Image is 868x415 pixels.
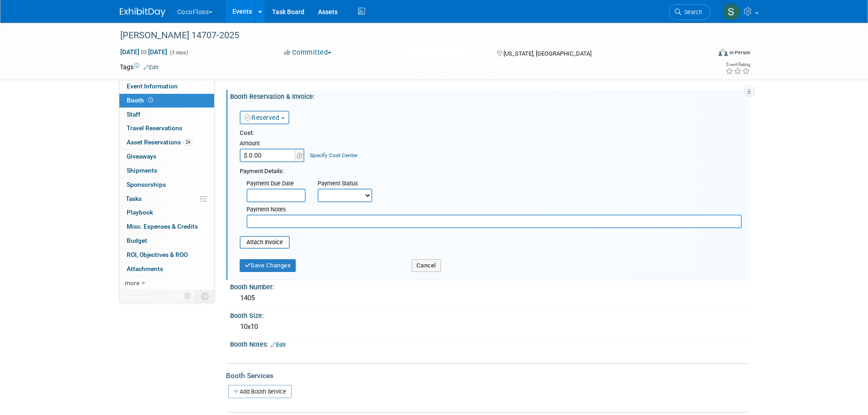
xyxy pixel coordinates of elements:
[230,280,749,292] div: Booth Number:
[120,62,159,72] td: Tags
[119,108,214,122] a: Staff
[237,320,742,334] div: 10x10
[127,223,198,230] span: Misc. Expenses & Credits
[657,47,751,61] div: Event Format
[127,265,163,272] span: Attachments
[719,49,728,56] img: Format-Inperson.png
[681,9,702,15] span: Search
[127,82,178,90] span: Event Information
[119,136,214,149] a: Asset Reservations24
[127,138,192,146] span: Asset Reservations
[120,8,165,17] img: ExhibitDay
[183,139,192,146] span: 24
[119,192,214,206] a: Tasks
[119,150,214,164] a: Giveaways
[119,206,214,220] a: Playbook
[230,338,749,349] div: Booth Notes:
[125,279,139,287] span: more
[119,94,214,108] a: Booth
[195,290,214,302] td: Toggle Event Tabs
[119,220,214,234] a: Misc. Expenses & Credits
[226,371,749,381] div: Booth Services
[119,248,214,262] a: ROI, Objectives & ROO
[729,49,750,56] div: In-Person
[240,139,306,149] div: Amount
[146,97,155,103] span: Booth not reserved yet
[240,259,296,272] button: Save Changes
[127,167,157,174] span: Shipments
[230,309,749,320] div: Booth Size:
[240,129,742,138] div: Cost:
[230,90,749,101] div: Booth Reservation & Invoice:
[723,3,740,20] img: Samantha Meyers
[139,48,148,56] span: to
[503,50,591,57] span: [US_STATE], [GEOGRAPHIC_DATA]
[119,164,214,178] a: Shipments
[237,291,742,305] div: 1405
[281,48,335,57] button: Committed
[127,237,147,244] span: Budget
[725,62,750,67] div: Event Rating
[180,290,196,302] td: Personalize Event Tab Strip
[244,114,280,121] a: Reserved
[119,178,214,192] a: Sponsorships
[240,165,742,176] div: Payment Details:
[310,152,358,159] a: Specify Cost Center
[127,153,156,160] span: Giveaways
[120,48,168,56] span: [DATE] [DATE]
[126,195,142,202] span: Tasks
[271,342,286,348] a: Edit
[318,179,379,189] div: Payment Status
[228,385,292,398] a: Add Booth Service
[411,259,441,272] button: Cancel
[127,124,182,132] span: Travel Reservations
[127,251,188,258] span: ROI, Objectives & ROO
[119,277,214,290] a: more
[127,97,155,104] span: Booth
[247,205,742,215] div: Payment Notes
[240,111,289,124] button: Reserved
[119,122,214,135] a: Travel Reservations
[169,50,188,56] span: (3 days)
[144,64,159,71] a: Edit
[117,27,697,44] div: [PERSON_NAME] 14707-2025
[127,209,153,216] span: Playbook
[119,262,214,276] a: Attachments
[247,179,304,189] div: Payment Due Date
[669,4,711,20] a: Search
[127,111,140,118] span: Staff
[119,80,214,93] a: Event Information
[119,234,214,248] a: Budget
[127,181,166,188] span: Sponsorships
